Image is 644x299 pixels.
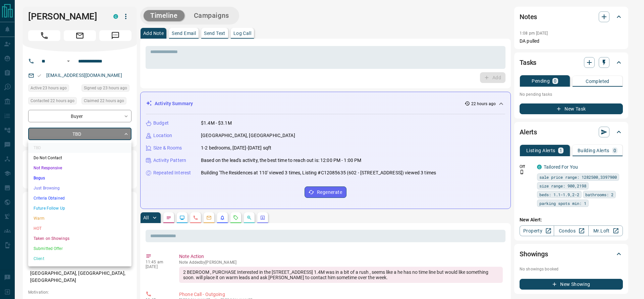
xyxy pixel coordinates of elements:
li: Submitted Offer [28,244,131,254]
li: Warm [28,213,131,223]
li: Just Browsing [28,183,131,193]
li: HOT [28,223,131,233]
li: Bogus [28,173,131,183]
li: Not Responsive [28,163,131,173]
li: Future Follow Up [28,203,131,213]
li: Client [28,254,131,264]
li: Do Not Contact [28,153,131,163]
li: Criteria Obtained [28,193,131,203]
li: Taken on Showings [28,233,131,244]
